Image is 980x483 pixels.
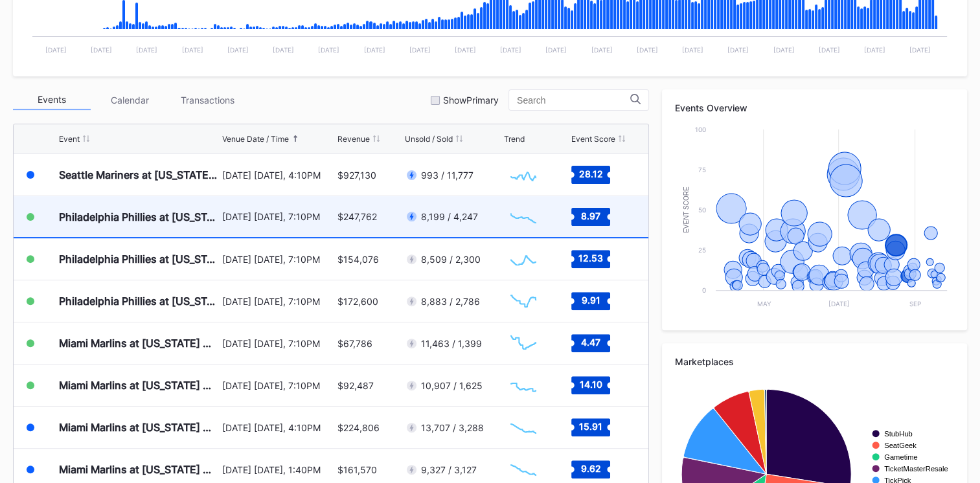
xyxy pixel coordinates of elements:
[337,134,370,144] div: Revenue
[59,253,219,265] div: Philadelphia Phillies at [US_STATE] Mets (SNY Players Pins Featuring [PERSON_NAME], [PERSON_NAME]...
[757,300,771,308] text: May
[675,356,954,367] div: Marketplaces
[222,380,334,391] div: [DATE] [DATE], 7:10PM
[59,168,219,181] div: Seattle Mariners at [US_STATE] Mets ([PERSON_NAME] Bobblehead Giveaway)
[421,338,482,349] div: 11,463 / 1,399
[591,46,612,54] text: [DATE]
[91,46,112,54] text: [DATE]
[504,285,543,317] svg: Chart title
[222,464,334,475] div: [DATE] [DATE], 1:40PM
[504,327,543,359] svg: Chart title
[443,95,499,106] div: Show Primary
[581,210,600,221] text: 8.97
[13,90,91,110] div: Events
[675,123,953,317] svg: Chart title
[581,463,601,474] text: 9.62
[337,211,377,222] div: $247,762
[702,286,706,294] text: 0
[59,421,219,434] div: Miami Marlins at [US_STATE] Mets ([PERSON_NAME] Giveaway)
[884,430,913,438] text: StubHub
[222,170,334,181] div: [DATE] [DATE], 4:10PM
[421,170,473,181] div: 993 / 11,777
[695,126,706,133] text: 100
[698,246,706,254] text: 25
[504,369,543,401] svg: Chart title
[59,134,80,144] div: Event
[500,46,521,54] text: [DATE]
[91,90,168,110] div: Calendar
[273,46,294,54] text: [DATE]
[698,206,706,214] text: 50
[421,464,477,475] div: 9,327 / 3,127
[578,253,603,264] text: 12.53
[727,46,749,54] text: [DATE]
[773,46,794,54] text: [DATE]
[455,46,476,54] text: [DATE]
[59,295,219,308] div: Philadelphia Phillies at [US_STATE] Mets
[222,254,334,265] div: [DATE] [DATE], 7:10PM
[884,442,917,449] text: SeatGeek
[136,46,157,54] text: [DATE]
[683,186,690,233] text: Event Score
[504,159,543,191] svg: Chart title
[675,102,954,113] div: Events Overview
[819,46,840,54] text: [DATE]
[168,90,246,110] div: Transactions
[222,134,289,144] div: Venue Date / Time
[59,463,219,476] div: Miami Marlins at [US_STATE] Mets
[504,134,525,144] div: Trend
[222,296,334,307] div: [DATE] [DATE], 7:10PM
[318,46,339,54] text: [DATE]
[227,46,249,54] text: [DATE]
[909,46,931,54] text: [DATE]
[545,46,567,54] text: [DATE]
[504,411,543,444] svg: Chart title
[637,46,658,54] text: [DATE]
[504,243,543,275] svg: Chart title
[409,46,431,54] text: [DATE]
[580,379,602,390] text: 14.10
[337,170,376,181] div: $927,130
[421,296,480,307] div: 8,883 / 2,786
[579,168,603,179] text: 28.12
[504,201,543,233] svg: Chart title
[421,380,483,391] div: 10,907 / 1,625
[59,210,219,223] div: Philadelphia Phillies at [US_STATE] Mets
[337,464,377,475] div: $161,570
[698,166,706,174] text: 75
[581,337,600,348] text: 4.47
[222,211,334,222] div: [DATE] [DATE], 7:10PM
[337,254,379,265] div: $154,076
[182,46,203,54] text: [DATE]
[421,211,478,222] div: 8,199 / 4,247
[884,465,948,473] text: TicketMasterResale
[682,46,703,54] text: [DATE]
[337,296,378,307] div: $172,600
[364,46,385,54] text: [DATE]
[421,254,481,265] div: 8,509 / 2,300
[337,422,380,433] div: $224,806
[405,134,453,144] div: Unsold / Sold
[909,300,921,308] text: Sep
[222,422,334,433] div: [DATE] [DATE], 4:10PM
[59,337,219,350] div: Miami Marlins at [US_STATE] Mets
[582,295,600,306] text: 9.91
[579,421,602,432] text: 15.91
[337,338,372,349] div: $67,786
[59,379,219,392] div: Miami Marlins at [US_STATE] Mets (Fireworks Night)
[884,453,918,461] text: Gametime
[45,46,67,54] text: [DATE]
[864,46,885,54] text: [DATE]
[828,300,850,308] text: [DATE]
[571,134,615,144] div: Event Score
[222,338,334,349] div: [DATE] [DATE], 7:10PM
[421,422,484,433] div: 13,707 / 3,288
[517,95,630,106] input: Search
[337,380,374,391] div: $92,487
